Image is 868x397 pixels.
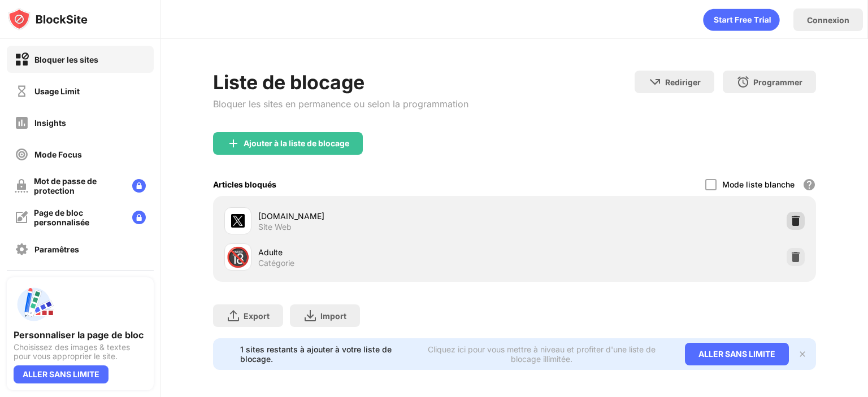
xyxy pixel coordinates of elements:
[703,8,780,31] div: animation
[753,77,802,87] div: Programmer
[14,343,147,361] div: Choisissez des images & textes pour vous approprier le site.
[244,311,270,321] div: Export
[258,258,294,268] div: Catégorie
[34,245,79,254] div: Paramêtres
[15,179,28,193] img: password-protection-off.svg
[320,311,346,321] div: Import
[258,246,514,258] div: Adulte
[34,86,80,96] div: Usage Limit
[14,284,54,325] img: push-custom-page.svg
[14,329,147,341] div: Personnaliser la page de bloc
[15,211,28,224] img: customize-block-page-off.svg
[34,208,123,227] div: Page de bloc personnalisée
[34,150,82,159] div: Mode Focus
[798,350,807,359] img: x-button.svg
[226,246,250,269] div: 🔞
[231,214,245,228] img: favicons
[34,118,66,128] div: Insights
[213,180,276,189] div: Articles bloqués
[240,344,406,364] div: 1 sites restants à ajouter à votre liste de blocage.
[34,176,123,195] div: Mot de passe de protection
[15,147,29,162] img: focus-off.svg
[258,222,292,232] div: Site Web
[213,98,468,110] div: Bloquer les sites en permanence ou selon la programmation
[665,77,701,87] div: Rediriger
[413,344,671,364] div: Cliquez ici pour vous mettre à niveau et profiter d'une liste de blocage illimitée.
[258,210,514,222] div: [DOMAIN_NAME]
[244,139,349,148] div: Ajouter à la liste de blocage
[15,116,29,130] img: insights-off.svg
[34,55,98,64] div: Bloquer les sites
[132,179,146,193] img: lock-menu.svg
[15,53,29,67] img: block-on.svg
[8,8,88,30] img: logo-blocksite.svg
[213,71,468,94] div: Liste de blocage
[15,84,29,98] img: time-usage-off.svg
[685,343,789,365] div: ALLER SANS LIMITE
[722,180,795,189] div: Mode liste blanche
[14,365,108,383] div: ALLER SANS LIMITE
[132,211,146,224] img: lock-menu.svg
[15,242,29,256] img: settings-off.svg
[807,15,849,25] div: Connexion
